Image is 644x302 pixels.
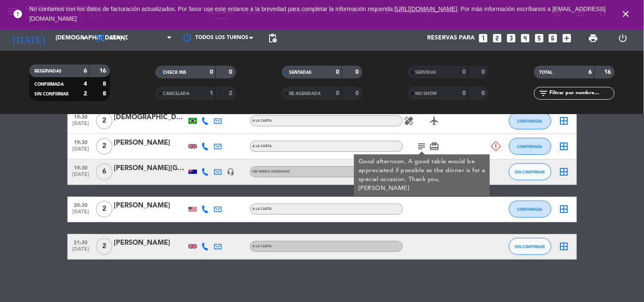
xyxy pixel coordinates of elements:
i: airplanemode_active [430,116,440,126]
div: LOG OUT [608,25,638,51]
span: Cena [110,35,124,41]
span: 20:30 [70,200,92,210]
strong: 0 [336,69,340,75]
span: CONFIRMADA [517,207,543,212]
strong: 0 [355,69,360,75]
strong: 6 [589,69,592,75]
strong: 0 [229,69,234,75]
a: [URL][DOMAIN_NAME] [395,6,458,12]
i: looks_3 [506,33,517,44]
i: power_settings_new [618,33,628,43]
strong: 8 [103,91,108,97]
i: border_all [559,167,569,177]
strong: 1 [210,90,213,96]
span: 2 [96,201,112,218]
span: Reservas para [427,35,475,42]
span: No contamos con los datos de facturación actualizados. Por favor use este enlance a la brevedad p... [29,6,606,22]
strong: 0 [355,90,360,96]
span: A la carta [253,245,272,248]
i: looks_4 [520,33,531,44]
span: SIN CONFIRMAR [34,92,68,96]
button: CONFIRMADA [509,112,551,129]
span: TOTAL [539,70,552,75]
strong: 0 [462,90,466,96]
span: SENTADAS [290,70,312,75]
span: CHECK INS [163,70,186,75]
strong: 2 [229,90,234,96]
span: SIN CONFIRMAR [515,244,545,249]
i: border_all [559,204,569,214]
span: A la carta [253,119,272,123]
span: CONFIRMADA [517,119,543,123]
i: card_giftcard [430,141,440,151]
strong: 0 [481,69,487,75]
i: close [621,9,631,19]
strong: 4 [84,81,87,87]
span: 19:30 [70,112,92,121]
button: SIN CONFIRMAR [509,163,551,180]
button: CONFIRMADA [509,201,551,218]
div: [PERSON_NAME] [114,238,186,249]
i: border_all [559,116,569,126]
button: CONFIRMADA [509,138,551,155]
i: subject [417,141,427,151]
span: CONFIRMADA [517,144,543,149]
i: border_all [559,241,569,252]
span: 19:30 [70,137,92,147]
div: [PERSON_NAME] [114,200,186,211]
i: looks_two [492,33,503,44]
strong: 6 [84,68,87,74]
span: [DATE] [70,172,92,182]
i: arrow_drop_down [79,33,89,43]
i: looks_5 [534,33,545,44]
i: [DATE] [6,29,51,48]
span: 2 [96,112,112,129]
span: RE AGENDADA [290,92,321,96]
span: 21:30 [70,237,92,247]
span: CANCELADA [163,92,189,96]
span: NO SHOW [416,92,437,96]
i: error [13,9,23,19]
strong: 0 [210,69,213,75]
a: . Por más información escríbanos a [EMAIL_ADDRESS][DOMAIN_NAME] [29,6,606,22]
span: A la carta [253,207,272,211]
strong: 0 [336,90,340,96]
span: 2 [96,238,112,255]
button: SIN CONFIRMAR [509,238,551,255]
span: SIN CONFIRMAR [515,170,545,174]
strong: 2 [84,91,87,97]
div: Good afternoon, A good table would be appreciated if possible as the dinner is for a special occa... [358,157,485,193]
div: [PERSON_NAME][GEOGRAPHIC_DATA] [114,163,186,174]
span: [DATE] [70,209,92,219]
div: [DEMOGRAPHIC_DATA][PERSON_NAME] [114,112,186,123]
i: looks_one [478,33,489,44]
span: [DATE] [70,146,92,156]
span: RESERVADAS [34,69,62,73]
span: [DATE] [70,246,92,256]
strong: 8 [103,81,108,87]
span: CONFIRMADA [34,82,64,87]
i: headset_mic [227,168,235,176]
input: Filtrar por nombre... [548,89,614,98]
strong: 16 [605,69,613,75]
span: A la carta [253,145,272,148]
span: 6 [96,163,112,180]
span: pending_actions [267,33,278,43]
i: filter_list [538,88,548,98]
span: [DATE] [70,121,92,131]
span: print [588,33,599,43]
span: 2 [96,138,112,155]
i: add_box [562,33,573,44]
span: 19:30 [70,162,92,172]
div: [PERSON_NAME] [114,137,186,148]
span: SERVIDAS [416,70,436,75]
strong: 0 [462,69,466,75]
i: healing [404,116,414,126]
i: border_all [559,141,569,151]
span: Sin menú asignado [253,170,290,173]
strong: 16 [99,68,108,74]
i: looks_6 [548,33,559,44]
strong: 0 [481,90,487,96]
